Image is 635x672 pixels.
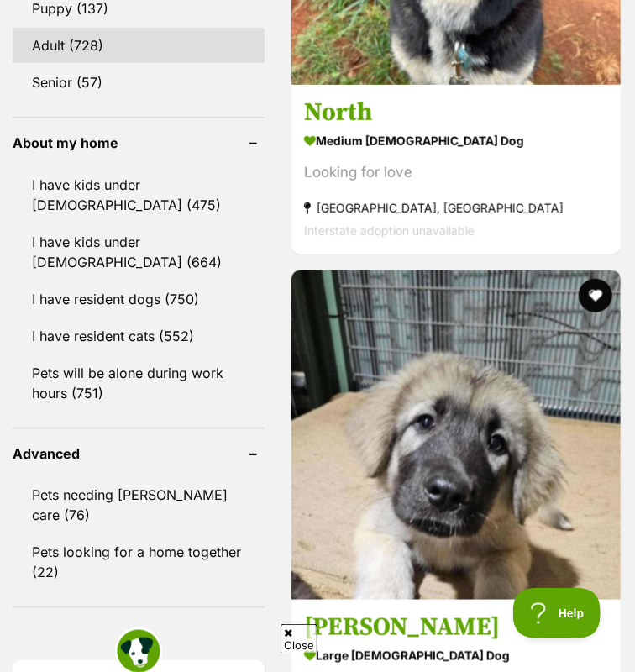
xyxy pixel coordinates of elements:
[304,612,608,644] h3: [PERSON_NAME]
[304,97,608,129] h3: North
[281,624,317,654] span: Close
[13,28,265,63] a: Adult (728)
[13,281,265,317] a: I have resident dogs (750)
[304,129,608,153] strong: medium [DEMOGRAPHIC_DATA] Dog
[13,135,265,150] header: About my home
[579,279,612,312] button: favourite
[304,197,608,219] strong: [GEOGRAPHIC_DATA], [GEOGRAPHIC_DATA]
[13,534,265,590] a: Pets looking for a home together (22)
[13,167,265,223] a: I have kids under [DEMOGRAPHIC_DATA] (475)
[304,161,608,184] div: Looking for love
[13,318,265,354] a: I have resident cats (552)
[13,224,265,280] a: I have kids under [DEMOGRAPHIC_DATA] (664)
[13,65,265,100] a: Senior (57)
[291,270,621,600] img: Osa - Maremma Sheepdog x Mixed breed Dog
[304,644,608,669] strong: large [DEMOGRAPHIC_DATA] Dog
[291,84,621,255] a: North medium [DEMOGRAPHIC_DATA] Dog Looking for love [GEOGRAPHIC_DATA], [GEOGRAPHIC_DATA] Interst...
[13,477,265,533] a: Pets needing [PERSON_NAME] care (76)
[317,663,318,664] iframe: Advertisement
[13,446,265,461] header: Advanced
[304,223,475,238] span: Interstate adoption unavailable
[13,355,265,411] a: Pets will be alone during work hours (751)
[513,588,601,638] iframe: Help Scout Beacon - Open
